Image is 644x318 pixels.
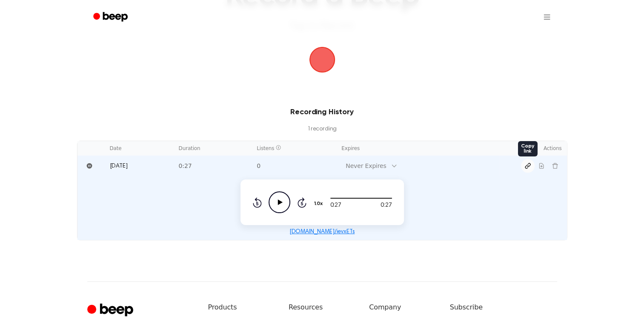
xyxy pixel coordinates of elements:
th: Expires [336,141,498,156]
h3: Recording History [91,107,554,118]
button: Copy link [521,159,535,173]
div: Never Expires [346,162,386,171]
th: Actions [499,141,567,156]
button: Open menu [537,7,557,27]
button: Download recording [535,159,548,173]
th: Duration [174,141,252,156]
th: Listens [252,141,336,156]
span: 0:27 [330,201,341,210]
p: 1 recording [91,125,554,134]
button: 1.0x [313,197,326,211]
button: Delete recording [548,159,562,173]
button: Pause [83,159,96,173]
h6: Subscribe [450,302,557,312]
span: Listen count reflects other listeners and records at most one play per listener per hour. It excl... [276,145,281,150]
td: 0:27 [174,156,252,176]
img: Beep Logo [309,47,335,72]
span: 0:27 [381,201,392,210]
h6: Products [208,302,275,312]
h6: Company [369,302,436,312]
span: [DATE] [110,163,128,169]
a: Beep [87,9,135,26]
h6: Resources [289,302,355,312]
td: 0 [252,156,336,176]
a: [DOMAIN_NAME]/ievxETs [289,229,355,235]
th: Date [105,141,174,156]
